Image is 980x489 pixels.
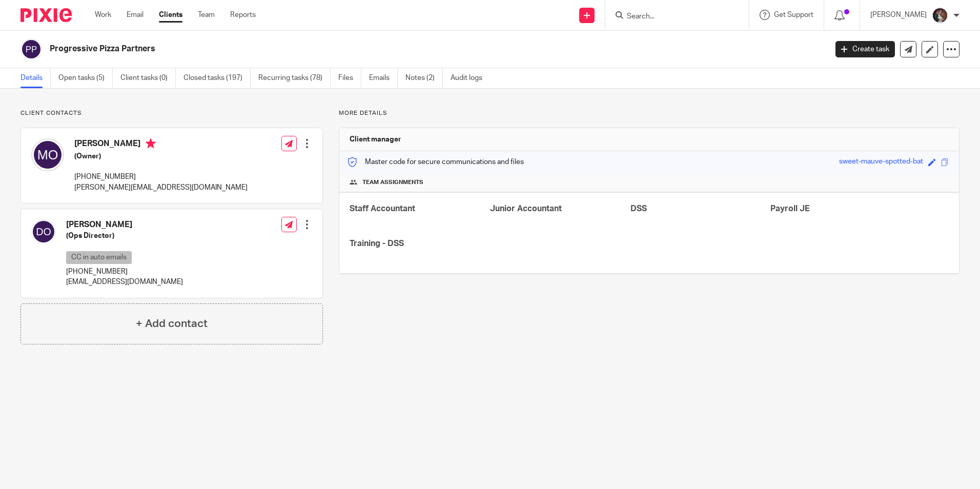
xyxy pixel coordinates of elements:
img: svg%3E [31,219,56,244]
a: Emails [369,68,398,88]
div: sweet-mauve-spotted-bat [839,156,923,168]
span: Get Support [774,11,813,18]
span: Payroll JE [770,205,810,213]
a: Details [21,68,51,88]
h5: (Owner) [74,151,248,161]
a: Create task [835,41,895,57]
p: [EMAIL_ADDRESS][DOMAIN_NAME] [66,277,183,287]
a: Send new email [900,41,916,57]
h2: Progressive Pizza Partners [50,44,666,54]
a: Client tasks (0) [120,68,176,88]
span: Junior Accountant [490,205,562,213]
a: Email [127,10,144,20]
span: Staff Accountant [350,205,415,213]
img: svg%3E [31,138,64,171]
i: Primary [146,138,156,149]
p: [PHONE_NUMBER] [66,267,183,277]
span: Training - DSS [350,239,404,248]
img: svg%3E [21,38,42,60]
p: [PHONE_NUMBER] [74,172,248,182]
a: Recurring tasks (78) [258,68,331,88]
p: [PERSON_NAME][EMAIL_ADDRESS][DOMAIN_NAME] [74,182,248,193]
a: Work [95,10,111,20]
span: Team assignments [362,178,423,187]
p: More details [339,109,959,117]
span: Edit code [928,158,936,166]
h5: (Ops Director) [66,231,183,241]
a: Clients [159,10,182,20]
a: Notes (2) [405,68,443,88]
p: Client contacts [21,109,323,117]
h4: [PERSON_NAME] [66,219,183,230]
h4: + Add contact [136,316,208,332]
img: Pixie [21,8,72,22]
a: Edit client [922,41,938,57]
span: DSS [630,205,647,213]
a: Files [338,68,361,88]
img: Profile%20picture%20JUS.JPG [932,7,948,24]
a: Team [198,10,215,20]
h4: [PERSON_NAME] [74,138,248,151]
a: Reports [230,10,256,20]
a: Audit logs [451,68,490,88]
input: Search [626,12,718,22]
p: CC in auto emails [66,251,132,264]
a: Open tasks (5) [58,68,113,88]
span: Copy to clipboard [941,158,949,166]
p: [PERSON_NAME] [870,10,927,20]
p: Master code for secure communications and files [347,157,524,167]
a: Closed tasks (197) [183,68,251,88]
h3: Client manager [350,134,401,145]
